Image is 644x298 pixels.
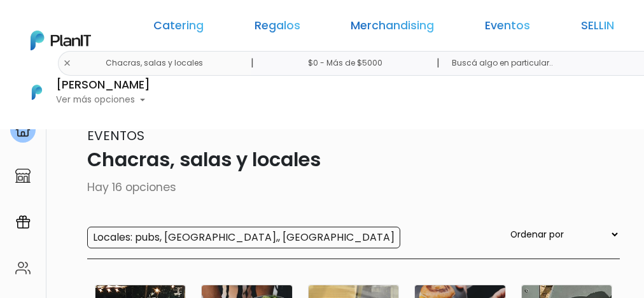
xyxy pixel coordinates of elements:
[485,20,530,36] a: Eventos
[437,55,440,71] p: |
[31,31,91,50] img: PlanIt Logo
[15,122,31,138] img: home-e721727adea9d79c4d83392d1f703f7f8bce08238fde08b1acbfd93340b81755.svg
[24,179,620,195] p: Hay 16 opciones
[56,80,150,91] h6: [PERSON_NAME]
[56,96,150,104] p: Ver más opciones
[153,20,204,36] a: Catering
[15,76,150,109] button: PlanIt Logo [PERSON_NAME] Ver más opciones
[15,215,31,230] img: campaigns-02234683943229c281be62815700db0a1741e53638e28bf9629b52c665b00959.svg
[87,227,400,248] input: Locales: pubs, [GEOGRAPHIC_DATA],, [GEOGRAPHIC_DATA]
[63,59,71,67] img: close-6986928ebcb1d6c9903e3b54e860dbc4d054630f23adef3a32610726dff6a82b.svg
[255,20,300,36] a: Regalos
[24,145,620,174] p: Chacras, salas y locales
[15,168,31,183] img: marketplace-4ceaa7011d94191e9ded77b95e3339b90024bf715f7c57f8cf31f2d8c509eaba.svg
[15,260,31,276] img: people-662611757002400ad9ed0e3c099ab2801c6687ba6c219adb57efc949bc21e19d.svg
[23,78,51,106] img: PlanIt Logo
[351,20,434,36] a: Merchandising
[24,126,620,145] p: Eventos
[251,55,254,71] p: |
[581,20,614,36] a: SELLIN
